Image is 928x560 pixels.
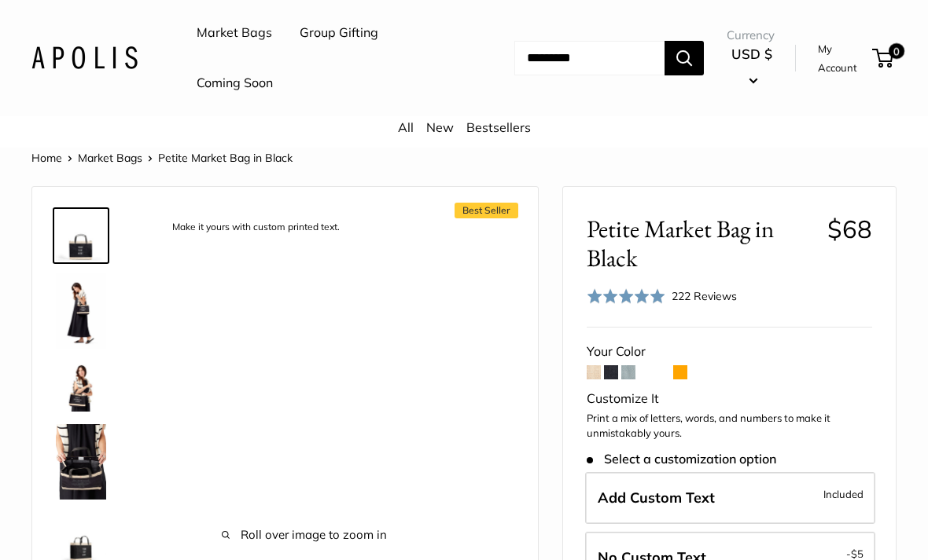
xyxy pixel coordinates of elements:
[197,21,272,45] a: Market Bags
[827,214,872,244] span: $68
[56,361,106,412] img: Petite Market Bag in Black
[197,71,273,95] a: Coming Soon
[585,472,875,524] label: Add Custom Text
[587,452,776,467] span: Select a customization option
[31,151,62,165] a: Home
[727,42,777,92] button: USD $
[587,387,872,411] div: Customize It
[466,119,531,135] a: Bestsellers
[78,151,142,165] a: Market Bags
[731,46,772,62] span: USD $
[672,289,737,303] span: 222 Reviews
[455,203,518,218] span: Best Seller
[158,524,451,546] span: Roll over image to zoom in
[598,489,715,507] span: Add Custom Text
[31,148,293,168] nav: Breadcrumb
[31,46,138,69] img: Apolis
[889,43,904,59] span: 0
[874,49,893,68] a: 0
[56,273,106,349] img: Petite Market Bag in Black
[164,217,348,238] div: Make it yours with custom printed text.
[587,340,872,364] div: Your Color
[851,547,864,560] span: $5
[56,210,106,261] img: description_Make it yours with custom printed text.
[398,119,414,135] a: All
[514,41,665,75] input: Search...
[53,270,109,352] a: Petite Market Bag in Black
[665,41,704,75] button: Search
[727,24,777,46] span: Currency
[53,421,109,503] a: Petite Market Bag in Black
[56,424,106,500] img: Petite Market Bag in Black
[426,119,454,135] a: New
[818,39,867,78] a: My Account
[587,214,816,273] span: Petite Market Bag in Black
[158,151,293,165] span: Petite Market Bag in Black
[53,358,109,415] a: Petite Market Bag in Black
[823,485,864,503] span: Included
[53,207,109,264] a: description_Make it yours with custom printed text.
[587,411,872,441] p: Print a mix of letters, words, and numbers to make it unmistakably yours.
[300,21,378,45] a: Group Gifting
